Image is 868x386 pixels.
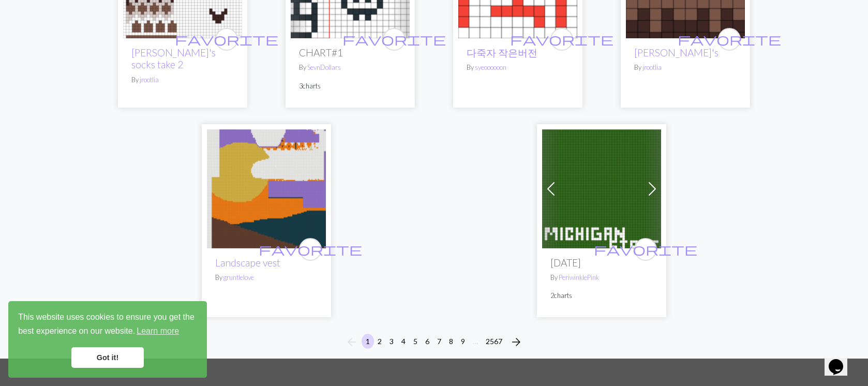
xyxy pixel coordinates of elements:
[8,301,207,378] div: cookieconsent
[550,273,653,283] p: By
[559,273,599,281] a: PeriwinklePink
[215,273,318,283] p: By
[467,63,569,72] p: By
[634,63,737,72] p: By
[510,335,522,349] span: arrow_forward
[409,334,422,349] button: 5
[678,31,781,47] span: favorite
[175,29,278,50] i: favourite
[542,183,661,192] a: MSU 2
[825,345,858,376] iframe: chat widget
[397,334,410,349] button: 4
[385,334,398,349] button: 3
[594,239,697,260] i: favourite
[475,63,506,71] a: syeoooooon
[362,334,374,349] button: 1
[510,31,613,47] span: favorite
[131,47,216,70] a: [PERSON_NAME]'s socks take 2
[634,238,657,261] button: favourite
[135,323,181,339] a: learn more about cookies
[215,28,238,51] button: favourite
[131,75,234,85] p: By
[207,129,326,248] img: Screenshot
[550,291,653,301] p: 2 charts
[71,347,144,368] a: dismiss cookie message
[307,63,341,71] a: SevnDollars
[175,31,278,47] span: favorite
[678,29,781,50] i: favourite
[510,29,613,50] i: favourite
[259,241,362,257] span: favorite
[550,257,653,269] h2: [DATE]
[642,63,662,71] a: jrootlia
[718,28,741,51] button: favourite
[342,29,446,50] i: favourite
[457,334,469,349] button: 9
[542,129,661,248] img: MSU 2
[223,273,254,281] a: gruntlelove
[467,47,537,58] a: 다죽자 작은버전
[550,28,573,51] button: favourite
[299,63,401,72] p: By
[341,334,527,350] nav: Page navigation
[259,239,362,260] i: favourite
[634,47,719,58] a: [PERSON_NAME]'s
[207,183,326,192] a: Screenshot
[299,238,322,261] button: favourite
[299,47,401,58] h2: CHART#1
[482,334,506,349] button: 2567
[342,31,446,47] span: favorite
[445,334,457,349] button: 8
[594,241,697,257] span: favorite
[510,336,522,348] i: Next
[421,334,433,349] button: 6
[373,334,386,349] button: 2
[506,334,527,350] button: Next
[18,311,197,339] span: This website uses cookies to ensure you get the best experience on our website.
[433,334,445,349] button: 7
[215,257,280,269] a: Landscape vest
[383,28,406,51] button: favourite
[299,81,401,91] p: 3 charts
[140,76,159,84] a: jrootlia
